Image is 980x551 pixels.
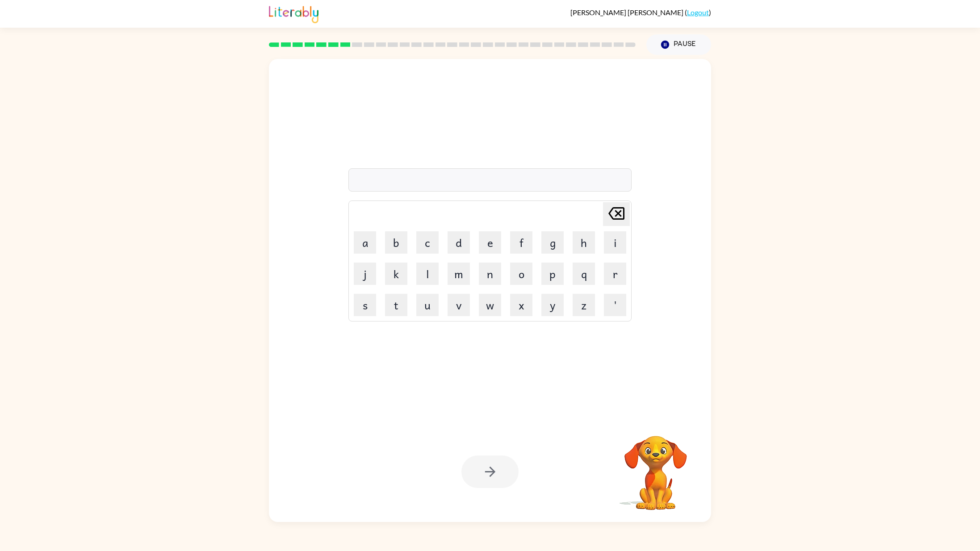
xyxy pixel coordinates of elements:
[570,8,685,17] span: [PERSON_NAME] [PERSON_NAME]
[385,231,407,254] button: b
[354,294,376,316] button: s
[416,294,439,316] button: u
[416,231,439,254] button: c
[573,263,595,285] button: q
[570,8,711,17] div: ( )
[269,4,318,23] img: Literably
[448,294,470,316] button: v
[354,263,376,285] button: j
[573,231,595,254] button: h
[510,263,532,285] button: o
[448,231,470,254] button: d
[510,294,532,316] button: x
[479,231,501,254] button: e
[541,263,564,285] button: p
[687,8,709,17] a: Logout
[479,294,501,316] button: w
[416,263,439,285] button: l
[385,263,407,285] button: k
[604,294,626,316] button: '
[646,34,711,55] button: Pause
[479,263,501,285] button: n
[541,294,564,316] button: y
[448,263,470,285] button: m
[541,231,564,254] button: g
[573,294,595,316] button: z
[604,263,626,285] button: r
[510,231,532,254] button: f
[611,422,700,511] video: Your browser must support playing .mp4 files to use Literably. Please try using another browser.
[385,294,407,316] button: t
[604,231,626,254] button: i
[354,231,376,254] button: a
